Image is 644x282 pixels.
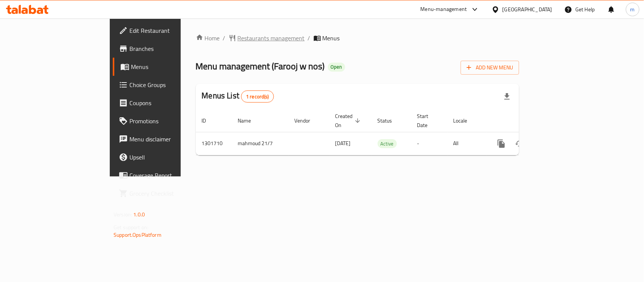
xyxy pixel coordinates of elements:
[114,222,148,232] span: Get support on:
[131,62,211,71] span: Menus
[114,210,132,219] span: Version:
[238,34,305,43] span: Restaurants management
[196,58,325,75] span: Menu management ( Farooj w nos )
[503,5,552,14] div: [GEOGRAPHIC_DATA]
[453,116,477,125] span: Locale
[196,109,571,155] table: enhanced table
[411,132,447,155] td: -
[238,116,261,125] span: Name
[113,94,217,112] a: Coupons
[295,116,320,125] span: Vendor
[335,138,351,148] span: [DATE]
[202,90,274,103] h2: Menus List
[196,34,519,43] nav: breadcrumb
[417,112,438,130] span: Start Date
[129,135,211,144] span: Menu disclaimer
[467,63,513,72] span: Add New Menu
[232,132,289,155] td: mahmoud 21/7
[202,116,216,125] span: ID
[229,34,305,43] a: Restaurants management
[113,184,217,202] a: Grocery Checklist
[133,210,145,219] span: 1.0.0
[129,80,211,89] span: Choice Groups
[492,135,510,153] button: more
[461,61,519,75] button: Add New Menu
[113,130,217,148] a: Menu disclaimer
[486,109,571,132] th: Actions
[113,166,217,184] a: Coverage Report
[323,34,340,43] span: Menus
[129,189,211,198] span: Grocery Checklist
[113,76,217,94] a: Choice Groups
[113,40,217,58] a: Branches
[129,44,211,53] span: Branches
[113,112,217,130] a: Promotions
[113,58,217,76] a: Menus
[113,148,217,166] a: Upsell
[335,112,363,130] span: Created On
[241,90,274,103] div: Total records count
[328,63,345,72] div: Open
[328,64,345,70] span: Open
[113,21,217,40] a: Edit Restaurant
[378,139,397,148] span: Active
[241,93,274,100] span: 1 record(s)
[129,153,211,162] span: Upsell
[510,135,529,153] button: Change Status
[129,98,211,107] span: Coupons
[447,132,486,155] td: All
[630,5,635,14] span: m
[223,34,226,43] li: /
[129,171,211,180] span: Coverage Report
[498,87,516,106] div: Export file
[378,116,402,125] span: Status
[308,34,310,43] li: /
[114,230,161,240] a: Support.OpsPlatform
[421,5,467,14] div: Menu-management
[129,26,211,35] span: Edit Restaurant
[129,116,211,126] span: Promotions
